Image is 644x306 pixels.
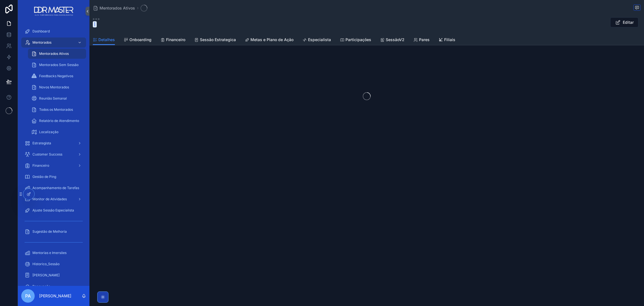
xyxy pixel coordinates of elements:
[39,107,73,112] span: Todos os Mentorados
[21,183,86,193] a: Acompanhamento de Tarefas
[28,127,86,137] a: Localização
[18,22,89,286] div: scrollable content
[93,35,115,45] a: Detalhes
[250,37,293,43] span: Metas e Plano de Ação
[413,35,430,46] a: Pares
[439,35,455,46] a: Filiais
[32,186,79,190] span: Acompanhamento de Tarefas
[98,37,115,43] span: Detalhes
[386,37,404,43] span: SessãoV2
[302,35,331,46] a: Especialista
[93,21,97,27] code: |
[21,161,86,171] a: Financeiro
[129,37,151,43] span: Onboarding
[39,130,58,134] span: Localização
[100,5,135,11] span: Mentorados Ativos
[194,35,236,46] a: Sessão Estrategica
[28,93,86,103] a: Reunião Semanal
[32,163,49,168] span: Financeiro
[245,35,293,46] a: Metas e Plano de Ação
[32,208,74,213] span: Ajuste Sessão Especialista
[21,172,86,182] a: Gestão de Ping
[124,35,151,46] a: Onboarding
[28,49,86,59] a: Mentorados Ativos
[32,229,67,234] span: Sugestão de Melhoria
[28,105,86,115] a: Todos os Mentorados
[25,293,31,299] span: PA
[623,20,634,25] span: Editar
[444,37,455,43] span: Filiais
[39,96,67,101] span: Reunião Semanal
[610,17,638,27] button: Editar
[380,35,404,46] a: SessãoV2
[39,119,79,123] span: Relatório de Atendimento
[32,175,56,179] span: Gestão de Ping
[21,138,86,148] a: Estrategista
[21,248,86,258] a: Mentorias e Imersões
[21,227,86,237] a: Sugestão de Melhoria
[32,273,60,277] span: [PERSON_NAME]
[39,85,69,90] span: Novos Mentorados
[340,35,371,46] a: Participações
[32,284,50,289] span: Renovação
[21,270,86,280] a: [PERSON_NAME]
[21,37,86,48] a: Mentorados
[32,197,67,201] span: Monitor de Atividades
[32,251,67,255] span: Mentorias e Imersões
[39,74,73,78] span: Feedbacks Negativos
[28,71,86,81] a: Feedbacks Negativos
[21,26,86,36] a: Dashboard
[308,37,331,43] span: Especialista
[166,37,185,43] span: Financeiro
[28,116,86,126] a: Relatório de Atendimento
[39,51,69,56] span: Mentorados Ativos
[32,29,50,34] span: Dashboard
[200,37,236,43] span: Sessão Estrategica
[345,37,371,43] span: Participações
[160,35,185,46] a: Financeiro
[32,141,51,145] span: Estrategista
[21,259,86,269] a: Historico_Sessão
[21,205,86,215] a: Ajuste Sessão Especialista
[32,262,60,266] span: Historico_Sessão
[21,194,86,204] a: Monitor de Atividades
[28,60,86,70] a: Mentorados Sem Sessão
[419,37,430,43] span: Pares
[28,82,86,92] a: Novos Mentorados
[93,5,135,11] a: Mentorados Ativos
[21,281,86,291] a: Renovação
[34,7,73,16] img: App logo
[32,40,51,45] span: Mentorados
[21,149,86,159] a: Customer Success
[39,63,79,67] span: Mentorados Sem Sessão
[32,152,62,157] span: Customer Success
[39,293,71,299] p: [PERSON_NAME]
